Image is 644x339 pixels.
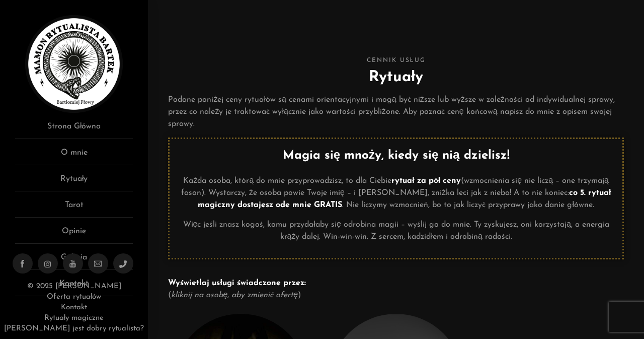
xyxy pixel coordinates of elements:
img: Rytualista Bartek [25,15,123,113]
p: Każda osoba, którą do mnie przyprowadzisz, to dla Ciebie (wzmocnienia się nie liczą – one trzymaj... [177,175,615,211]
a: Opinie [15,225,133,244]
strong: Wyświetlaj usługi świadczone przez: [168,279,305,287]
p: Podane poniżej ceny rytuałów są cenami orientacyjnymi i mogą być niższe lub wyższe w zależności o... [168,94,624,130]
a: O mnie [15,147,133,165]
a: Rytuały [15,173,133,191]
a: Rytuały magiczne [44,314,104,322]
strong: rytuał za pół ceny [391,177,461,185]
a: Tarot [15,199,133,218]
span: Cennik usług [168,55,624,66]
p: Więc jeśli znasz kogoś, komu przydałaby się odrobina magii – wyślij go do mnie. Ty zyskujesz, oni... [177,219,615,243]
p: ( ) [168,277,624,301]
strong: Magia się mnoży, kiedy się nią dzielisz! [283,150,510,162]
a: [PERSON_NAME] jest dobry rytualista? [4,325,144,332]
a: Kontakt [61,304,87,311]
a: Oferta rytuałów [47,293,101,301]
em: kliknij na osobę, aby zmienić ofertę [171,291,298,299]
h2: Rytuały [168,66,624,89]
a: Strona Główna [15,120,133,139]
